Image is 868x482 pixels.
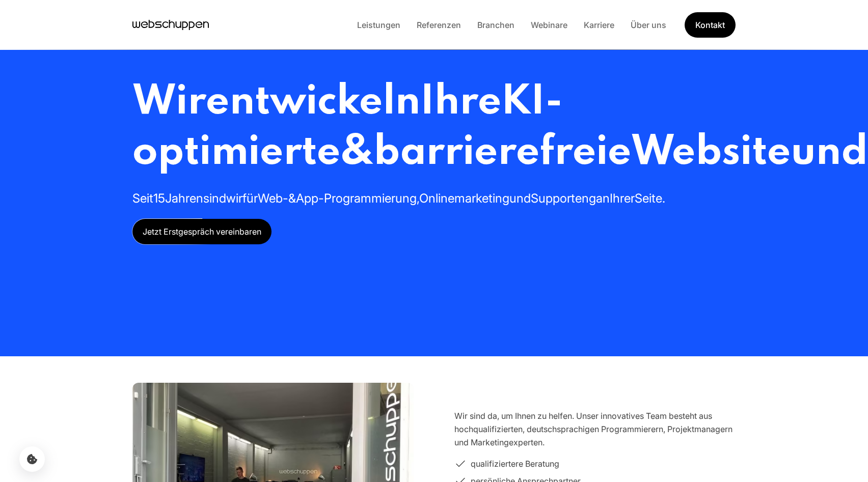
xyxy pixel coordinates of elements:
a: Über uns [622,20,674,30]
a: Karriere [576,20,622,30]
span: Ihre [420,82,501,123]
span: eng [575,191,596,206]
span: Seite. [635,191,665,206]
a: Hauptseite besuchen [132,17,209,33]
span: und [509,191,531,206]
a: Branchen [469,20,523,30]
span: Ihrer [610,191,635,206]
a: Get Started [685,12,736,38]
span: App-Programmierung, [296,191,419,206]
span: Seit [132,191,153,206]
button: Cookie-Einstellungen öffnen [19,446,45,472]
span: entwickeln [206,82,420,123]
a: Leistungen [349,20,409,30]
a: Referenzen [409,20,469,30]
span: wir [226,191,242,206]
span: Onlinemarketing [419,191,509,206]
span: barrierefreie [373,132,631,174]
span: Jahren [165,191,203,206]
span: Support [531,191,575,206]
span: 15 [153,191,165,206]
p: Wir sind da, um Ihnen zu helfen. Unser innovatives Team besteht aus hochqualifizierten, deutschsp... [454,409,736,449]
span: & [340,132,373,174]
span: an [596,191,610,206]
span: & [288,191,296,206]
span: und [791,132,867,174]
span: Website [631,132,791,174]
a: Webinare [523,20,576,30]
span: für [242,191,258,206]
span: Wir [132,82,206,123]
span: sind [203,191,226,206]
a: Jetzt Erstgespräch vereinbaren [132,219,272,244]
span: Web- [258,191,288,206]
span: qualifiziertere Beratung [471,457,559,470]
